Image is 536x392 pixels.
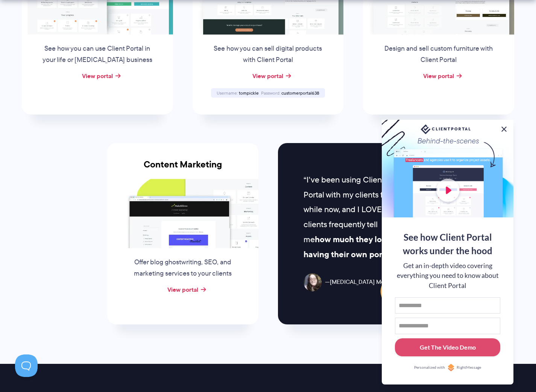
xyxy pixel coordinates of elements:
[395,338,500,357] button: Get The Video Demo
[252,71,283,80] a: View portal
[420,343,476,352] div: Get The Video Demo
[414,365,445,371] span: Personalized with
[211,43,325,66] p: See how you can sell digital products with Client Portal
[40,43,155,66] p: See how you can use Client Portal in your life or [MEDICAL_DATA] business
[325,277,391,288] span: [MEDICAL_DATA] Moon
[457,365,481,371] span: RightMessage
[381,43,496,66] p: Design and sell custom furniture with Client Portal
[304,172,403,262] p: I've been using Client Portal with my clients for a while now, and I LOVE it! My clients frequent...
[82,71,113,80] a: View portal
[304,233,392,261] strong: how much they love having their own portal
[395,231,500,258] div: See how Client Portal works under the hood
[281,90,319,96] span: customerportal638
[217,90,238,96] span: Username
[395,364,500,371] a: Personalized withRightMessage
[107,159,258,179] h3: Content Marketing
[239,90,259,96] span: tompickle
[126,257,240,279] p: Offer blog ghostwriting, SEO, and marketing services to your clients
[423,71,454,80] a: View portal
[167,285,198,294] a: View portal
[395,261,500,291] div: Get an in-depth video covering everything you need to know about Client Portal
[447,364,455,371] img: Personalized with RightMessage
[15,354,38,377] iframe: Toggle Customer Support
[261,90,280,96] span: Password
